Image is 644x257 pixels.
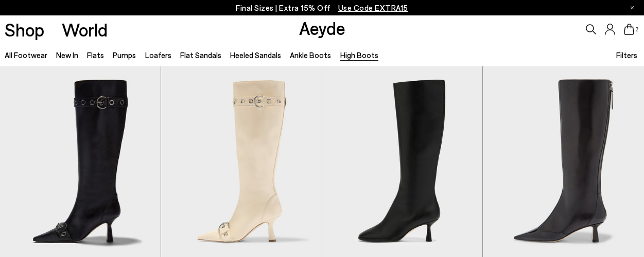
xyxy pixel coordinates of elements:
[87,50,104,60] a: Flats
[338,3,408,12] span: Navigate to /collections/ss25-final-sizes
[5,21,44,39] a: Shop
[62,21,108,39] a: World
[56,50,78,60] a: New In
[180,50,221,60] a: Flat Sandals
[236,2,408,14] p: Final Sizes | Extra 15% Off
[113,50,136,60] a: Pumps
[5,50,47,60] a: All Footwear
[290,50,331,60] a: Ankle Boots
[145,50,171,60] a: Loafers
[624,24,634,35] a: 2
[340,50,378,60] a: High Boots
[230,50,281,60] a: Heeled Sandals
[299,17,345,39] a: Aeyde
[616,50,637,60] span: Filters
[634,27,639,32] span: 2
